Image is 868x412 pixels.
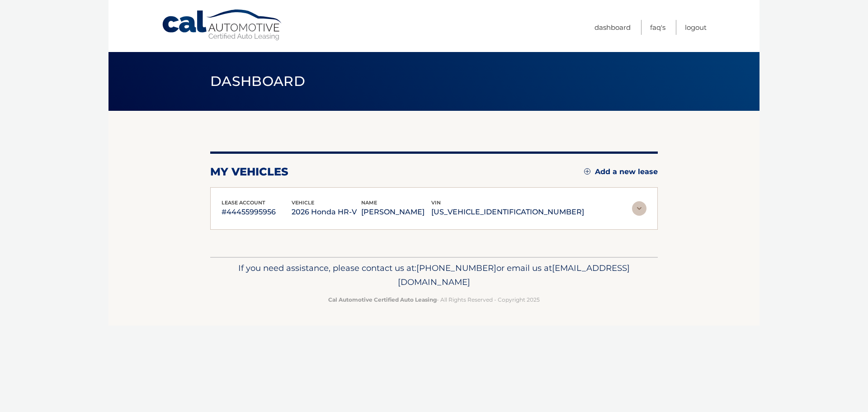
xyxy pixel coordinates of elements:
span: vehicle [292,199,314,206]
a: Logout [685,20,707,35]
p: - All Rights Reserved - Copyright 2025 [216,295,652,304]
p: [US_VEHICLE_IDENTIFICATION_NUMBER] [431,206,584,218]
img: add.svg [584,168,590,175]
p: [PERSON_NAME] [361,206,431,218]
strong: Cal Automotive Certified Auto Leasing [328,296,437,303]
a: Add a new lease [584,167,658,176]
p: If you need assistance, please contact us at: or email us at [216,261,652,290]
p: 2026 Honda HR-V [292,206,362,218]
h2: my vehicles [210,165,288,179]
a: FAQ's [650,20,665,35]
img: accordion-rest.svg [632,201,646,216]
span: Dashboard [210,73,305,90]
a: Dashboard [594,20,631,35]
a: Cal Automotive [161,9,283,41]
span: vin [431,199,441,206]
p: #44455995956 [222,206,292,218]
span: name [361,199,377,206]
span: lease account [222,199,265,206]
span: [PHONE_NUMBER] [416,263,496,273]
